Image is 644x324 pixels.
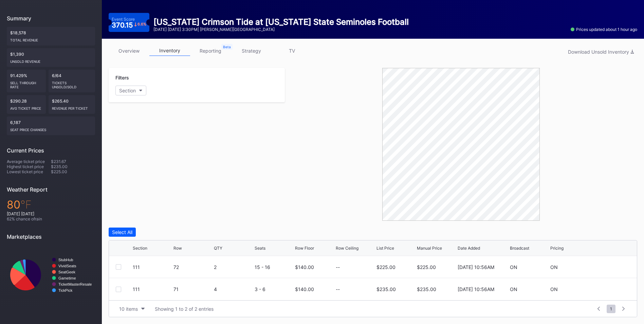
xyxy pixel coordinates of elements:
[58,264,76,268] text: VividSeats
[173,264,213,270] div: 72
[119,306,138,312] div: 10 items
[607,305,615,313] span: 1
[112,22,146,29] div: 370.15
[10,125,92,132] div: seat price changes
[550,286,558,292] div: ON
[10,78,42,89] div: Sell Through Rate
[295,264,314,270] div: $140.00
[255,286,294,292] div: 3 - 6
[255,246,265,251] div: Seats
[272,46,312,56] a: TV
[7,169,51,174] div: Lowest ticket price
[7,15,95,22] div: Summary
[173,246,182,251] div: Row
[417,286,456,292] div: $235.00
[336,286,340,292] div: --
[417,246,442,251] div: Manual Price
[7,245,95,305] svg: Chart title
[109,228,136,237] button: Select All
[458,286,494,292] div: [DATE] 10:56AM
[51,164,95,169] div: $235.00
[376,286,396,292] div: $235.00
[255,264,294,270] div: 15 - 16
[510,246,529,251] div: Broadcast
[58,258,73,262] text: StubHub
[49,95,95,114] div: $265.40
[7,211,95,216] div: [DATE] [DATE]
[58,282,92,286] text: TicketMasterResale
[7,216,95,221] div: 62 % chance of rain
[49,70,95,92] div: 6/64
[190,46,231,56] a: reporting
[7,27,95,46] div: $18,578
[295,246,314,251] div: Row Floor
[7,159,51,164] div: Average ticket price
[112,229,132,235] div: Select All
[58,276,76,280] text: Gametime
[137,22,146,26] div: 6.6 %
[109,46,149,56] a: overview
[7,48,95,67] div: $1,390
[10,104,42,110] div: Avg ticket price
[155,306,214,312] div: Showing 1 to 2 of 2 entries
[231,46,272,56] a: strategy
[115,86,146,95] button: Section
[58,270,75,274] text: SeatGeek
[214,286,253,292] div: 4
[10,57,92,64] div: Unsold Revenue
[20,198,32,211] span: ℉
[7,198,95,211] div: 80
[51,159,95,164] div: $231.67
[10,35,92,42] div: Total Revenue
[7,186,95,193] div: Weather Report
[458,246,480,251] div: Date Added
[458,264,494,270] div: [DATE] 10:56AM
[149,46,190,56] a: inventory
[550,264,558,270] div: ON
[565,47,637,56] button: Download Unsold Inventory
[336,246,358,251] div: Row Ceiling
[116,304,148,313] button: 10 items
[510,286,517,292] div: ON
[417,264,456,270] div: $225.00
[51,169,95,174] div: $225.00
[7,164,51,169] div: Highest ticket price
[214,264,253,270] div: 2
[133,286,172,292] div: 111
[214,246,222,251] div: QTY
[336,264,340,270] div: --
[550,246,564,251] div: Pricing
[119,88,136,93] div: Section
[7,116,95,135] div: 6,187
[112,17,135,22] div: Event Score
[376,264,395,270] div: $225.00
[7,147,95,154] div: Current Prices
[568,49,634,55] div: Download Unsold Inventory
[133,246,147,251] div: Section
[7,233,95,240] div: Marketplaces
[376,246,394,251] div: List Price
[173,286,213,292] div: 71
[295,286,314,292] div: $140.00
[153,17,409,27] div: [US_STATE] Crimson Tide at [US_STATE] State Seminoles Football
[133,264,172,270] div: 111
[153,27,409,32] div: [DATE] [DATE] 3:30PM | [PERSON_NAME][GEOGRAPHIC_DATA]
[510,264,517,270] div: ON
[571,27,637,32] div: Prices updated about 1 hour ago
[58,288,73,292] text: TickPick
[52,78,92,89] div: Tickets Unsold/Sold
[52,104,92,110] div: Revenue per ticket
[7,95,46,114] div: $290.28
[7,70,46,92] div: 91.429%
[115,75,278,80] div: Filters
